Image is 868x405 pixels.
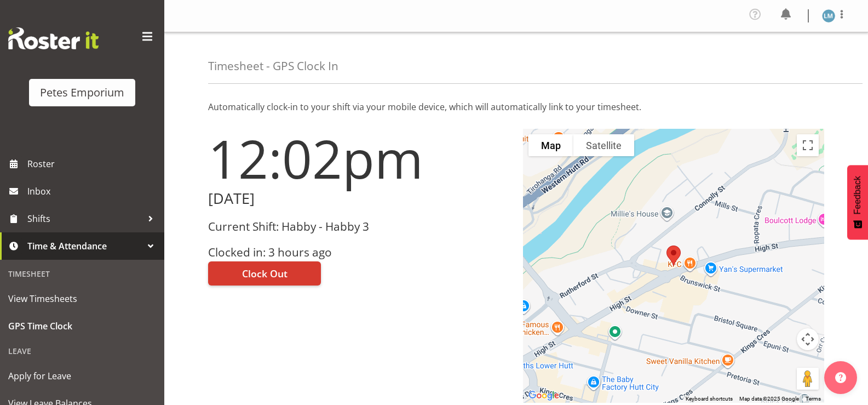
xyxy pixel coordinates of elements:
h2: [DATE] [208,190,510,207]
span: Inbox [27,183,159,199]
a: Open this area in Google Maps (opens a new window) [526,389,562,403]
span: Map data ©2025 Google [739,396,799,402]
a: GPS Time Clock [3,312,162,340]
span: Clock Out [242,266,288,281]
h1: 12:02pm [208,129,510,188]
div: Timesheet [3,263,162,285]
button: Drag Pegman onto the map to open Street View [797,368,819,390]
p: Automatically clock-in to your shift via your mobile device, which will automatically link to you... [208,100,824,113]
span: Shifts [27,210,142,227]
button: Clock Out [208,261,321,286]
span: Roster [27,156,159,172]
span: GPS Time Clock [8,318,156,334]
span: Feedback [853,176,863,214]
button: Show satellite imagery [573,134,634,156]
div: Leave [3,340,162,362]
button: Show street map [528,134,573,156]
button: Feedback - Show survey [847,165,868,239]
button: Map camera controls [797,328,819,350]
h4: Timesheet - GPS Clock In [208,60,338,72]
span: Time & Attendance [27,238,142,254]
img: lianne-morete5410.jpg [822,9,835,22]
span: Apply for Leave [8,368,156,384]
img: Rosterit website logo [8,27,99,49]
button: Toggle fullscreen view [797,134,819,156]
a: Apply for Leave [3,362,162,390]
img: help-xxl-2.png [835,372,846,383]
h3: Current Shift: Habby - Habby 3 [208,220,510,233]
div: Petes Emporium [40,84,124,101]
a: View Timesheets [3,285,162,312]
a: Terms (opens in new tab) [806,396,821,402]
button: Keyboard shortcuts [686,395,733,403]
h3: Clocked in: 3 hours ago [208,246,510,259]
span: View Timesheets [8,290,156,307]
img: Google [526,389,562,403]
